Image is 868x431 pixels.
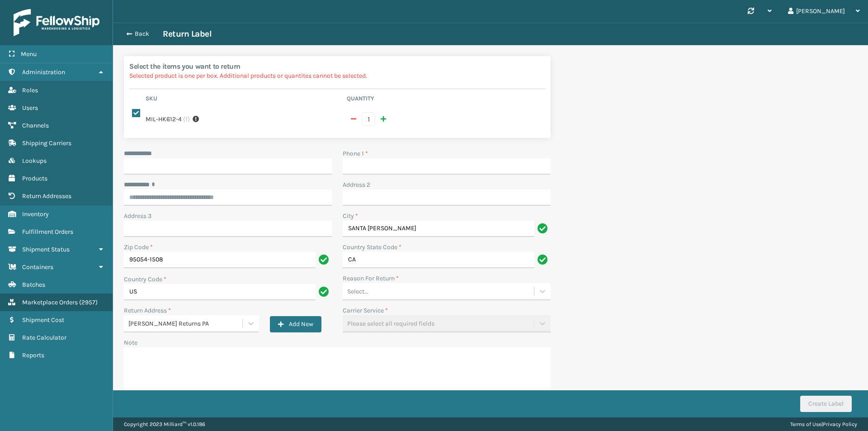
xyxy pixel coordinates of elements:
th: Sku [143,95,344,105]
span: Return Addresses [22,192,71,200]
button: Add New [270,316,321,332]
div: [PERSON_NAME] Returns PA [128,319,243,328]
span: Channels [22,122,49,129]
span: Roles [22,86,38,94]
label: Note [124,339,137,346]
span: ( 2957 ) [79,298,98,306]
label: Country State Code [343,242,401,252]
span: Reports [22,351,44,359]
span: Containers [22,263,53,271]
p: Copyright 2023 Milliard™ v 1.0.186 [124,417,205,431]
span: Lookups [22,157,47,165]
span: Rate Calculator [22,334,66,341]
p: Selected product is one per box. Additional products or quantites cannot be selected. [129,71,545,81]
a: Terms of Use [790,421,821,427]
img: logo [14,9,99,36]
span: Administration [22,68,65,76]
label: Zip Code [124,242,153,252]
label: Reason For Return [343,274,399,283]
button: Create Label [800,396,852,412]
span: Products [22,175,47,182]
label: Country Code [124,275,166,284]
label: Address 2 [343,180,370,189]
label: Carrier Service [343,306,388,315]
label: Address 3 [124,211,151,221]
span: ( 1 ) [183,114,190,124]
button: Back [121,30,163,38]
a: Privacy Policy [823,421,857,427]
span: Marketplace Orders [22,298,78,306]
th: Quantity [344,95,545,105]
span: Inventory [22,210,49,218]
span: Fulfillment Orders [22,228,73,236]
h2: Select the items you want to return [129,62,545,71]
span: Users [22,104,38,112]
span: Menu [21,50,37,58]
div: Select... [347,287,368,296]
label: Phone 1 [343,149,368,158]
label: MIL-HK612-4 [146,114,182,124]
h3: Return Label [163,28,212,39]
span: Shipment Status [22,246,70,253]
div: | [790,417,857,431]
span: Shipment Cost [22,316,64,324]
label: Return Address [124,306,171,315]
label: City [343,211,358,221]
span: Batches [22,281,45,289]
span: Shipping Carriers [22,139,71,147]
